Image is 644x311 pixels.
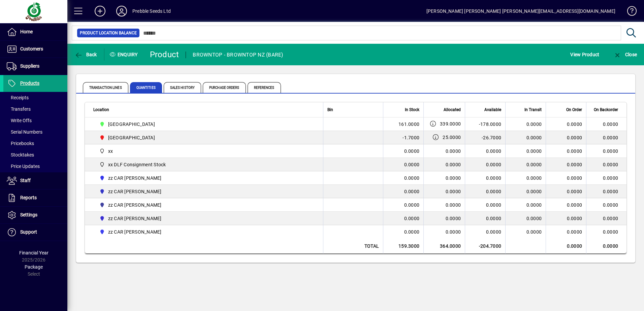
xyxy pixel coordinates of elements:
a: Serial Numbers [3,126,67,138]
span: 0.0000 [526,216,542,221]
td: 0.0000 [586,158,626,171]
span: zz CAR ROGER [97,228,316,236]
span: 0.0000 [526,189,542,194]
td: 364.0000 [423,239,465,254]
span: Back [74,52,97,57]
span: zz CAR [PERSON_NAME] [108,202,162,208]
span: References [248,82,281,93]
span: Sales History [164,82,201,93]
span: Stocktakes [7,152,34,158]
td: 0.0000 [586,131,626,144]
span: 0.0000 [446,216,461,221]
td: 0.0000 [465,198,505,212]
td: 0.0000 [546,239,586,254]
td: 0.0000 [465,185,505,198]
span: 0.0000 [446,148,461,154]
span: Bin [327,106,333,113]
span: Transfers [7,106,31,112]
span: Receipts [7,95,29,100]
td: 0.0000 [383,158,423,171]
span: Reports [20,195,37,200]
span: Write Offs [7,118,32,123]
td: 0.0000 [465,158,505,171]
span: Product Location Balance [80,30,137,36]
span: zz CAR [PERSON_NAME] [108,188,162,195]
span: 0.0000 [526,148,542,154]
td: 0.0000 [586,144,626,158]
td: 159.3000 [383,239,423,254]
span: Financial Year [19,250,49,255]
td: 0.0000 [586,212,626,225]
app-page-header-button: Back [67,48,104,61]
span: xx [97,147,316,155]
a: Knowledge Base [622,1,636,23]
span: In Stock [405,106,419,113]
td: 0.0000 [383,212,423,225]
td: 0.0000 [465,225,505,239]
span: View Product [570,49,599,60]
a: Settings [3,207,67,223]
span: 0.0000 [567,134,582,141]
td: Total [323,239,383,254]
span: Quantities [130,82,162,93]
span: Package [25,264,43,270]
span: zz CAR [PERSON_NAME] [108,229,162,235]
span: Close [613,52,637,57]
td: 0.0000 [383,225,423,239]
a: Price Updates [3,161,67,172]
td: 0.0000 [383,198,423,212]
span: Suppliers [20,63,39,69]
span: Allocated [444,106,461,113]
span: [GEOGRAPHIC_DATA] [108,121,155,128]
span: Serial Numbers [7,129,42,135]
td: 0.0000 [383,185,423,198]
td: 0.0000 [586,171,626,185]
span: 0.0000 [567,229,582,235]
span: zz CAR [PERSON_NAME] [108,175,162,181]
td: -204.7000 [465,239,505,254]
span: zz CAR CARL [97,174,316,182]
span: zz CAR CRAIG B [97,187,316,196]
span: Available [484,106,501,113]
span: 0.0000 [446,229,461,235]
div: BROWNTOP - BROWNTOP NZ (BARE) [193,49,283,60]
td: 161.0000 [383,117,423,131]
span: 0.0000 [446,189,461,194]
span: xx [108,148,113,154]
td: 0.0000 [586,117,626,131]
span: Products [20,80,39,86]
span: [GEOGRAPHIC_DATA] [108,134,155,141]
span: 0.0000 [567,188,582,195]
td: 0.0000 [465,144,505,158]
span: 339.0000 [440,120,461,127]
span: Location [93,106,109,113]
span: Purchase Orders [203,82,246,93]
span: Support [20,229,37,235]
td: -178.0000 [465,117,505,131]
span: Settings [20,212,37,217]
a: Pricebooks [3,138,67,149]
span: On Order [566,106,582,113]
td: -1.7000 [383,131,423,144]
span: 0.0000 [446,175,461,181]
a: Stocktakes [3,149,67,161]
div: Prebble Seeds Ltd [132,6,171,16]
a: Reports [3,189,67,206]
a: Customers [3,41,67,58]
a: Write Offs [3,115,67,126]
span: Pricebooks [7,141,34,146]
span: 0.0000 [526,202,542,208]
span: zz CAR CRAIG G [97,201,316,209]
span: 0.0000 [567,175,582,181]
span: Customers [20,46,43,51]
span: 0.0000 [526,175,542,181]
span: zz CAR [PERSON_NAME] [108,215,162,222]
span: xx DLF Consignment Stock [97,161,316,169]
span: 0.0000 [446,202,461,208]
span: xx DLF Consignment Stock [108,161,166,168]
td: -26.7000 [465,131,505,144]
span: 25.0000 [443,134,461,141]
span: 0.0000 [526,135,542,140]
button: Profile [111,5,132,17]
button: Back [73,48,99,61]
